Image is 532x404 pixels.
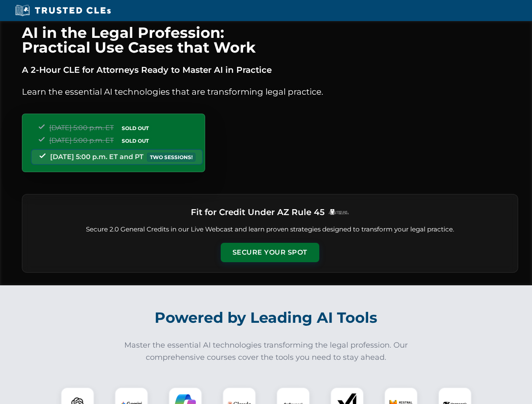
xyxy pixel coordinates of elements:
[22,63,518,77] p: A 2-Hour CLE for Attorneys Ready to Master AI in Practice
[191,205,325,220] h3: Fit for Credit Under AZ Rule 45
[119,124,152,133] span: SOLD OUT
[328,209,349,215] img: Logo
[32,225,508,234] p: Secure 2.0 General Credits in our Live Webcast and learn proven strategies designed to transform ...
[22,85,518,98] p: Learn the essential AI technologies that are transforming legal practice.
[119,339,414,364] p: Master the essential AI technologies transforming the legal profession. Our comprehensive courses...
[22,25,518,55] h1: AI in the Legal Profession: Practical Use Cases that Work
[49,124,114,132] span: [DATE] 5:00 p.m. ET
[33,303,500,332] h2: Powered by Leading AI Tools
[119,136,152,145] span: SOLD OUT
[221,243,319,262] button: Secure Your Spot
[49,136,114,144] span: [DATE] 5:00 p.m. ET
[13,4,113,17] img: Trusted CLEs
